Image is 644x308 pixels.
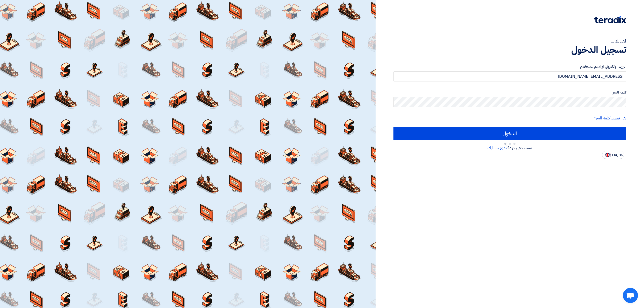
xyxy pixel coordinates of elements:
[602,151,624,159] button: English
[393,127,626,140] input: الدخول
[393,145,626,151] div: مستخدم جديد؟
[393,44,626,55] h1: تسجيل الدخول
[393,71,626,81] input: أدخل بريد العمل الإلكتروني او اسم المستخدم الخاص بك ...
[393,64,626,69] label: البريد الإلكتروني او اسم المستخدم
[393,90,626,95] label: كلمة السر
[605,153,611,157] img: en-US.png
[488,145,507,151] a: أنشئ حسابك
[594,16,626,23] img: Teradix logo
[623,288,638,303] a: Open chat
[393,38,626,44] div: أهلا بك ...
[594,115,626,121] a: هل نسيت كلمة السر؟
[612,153,623,157] span: English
